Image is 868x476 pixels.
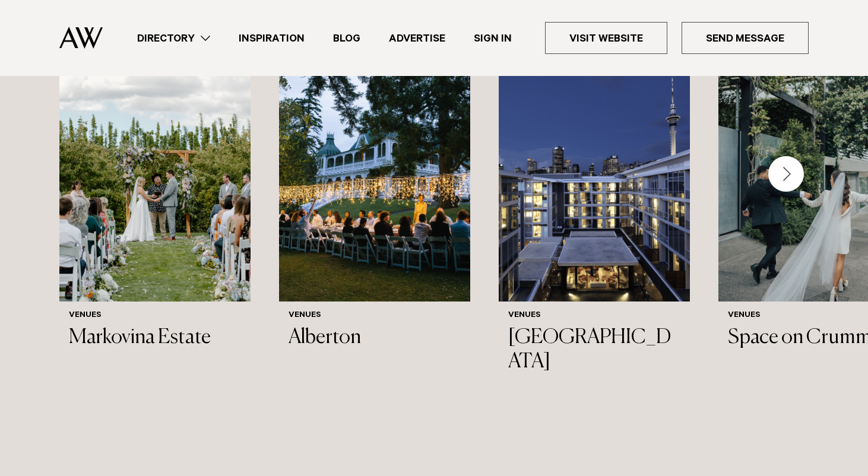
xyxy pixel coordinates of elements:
h3: [GEOGRAPHIC_DATA] [508,326,680,375]
a: Directory [123,30,224,46]
a: Sign In [460,30,526,46]
a: Auckland Weddings Venues | Sofitel Auckland Viaduct Harbour Venues [GEOGRAPHIC_DATA] [499,45,690,383]
img: Auckland Weddings Logo [59,27,103,49]
h6: Venues [289,311,461,321]
h6: Venues [508,311,680,321]
img: Ceremony styling at Markovina Estate [59,45,251,302]
a: Fairy lights wedding reception Venues Alberton [279,45,470,360]
img: Auckland Weddings Venues | Sofitel Auckland Viaduct Harbour [499,45,690,302]
a: Inspiration [224,30,319,46]
h3: Markovina Estate [69,326,241,350]
a: Visit Website [545,22,667,54]
img: Fairy lights wedding reception [279,45,470,302]
h3: Alberton [289,326,461,350]
h6: Venues [69,311,241,321]
a: Blog [319,30,375,46]
a: Send Message [682,22,809,54]
a: Ceremony styling at Markovina Estate Venues Markovina Estate [59,45,251,360]
a: Advertise [375,30,460,46]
